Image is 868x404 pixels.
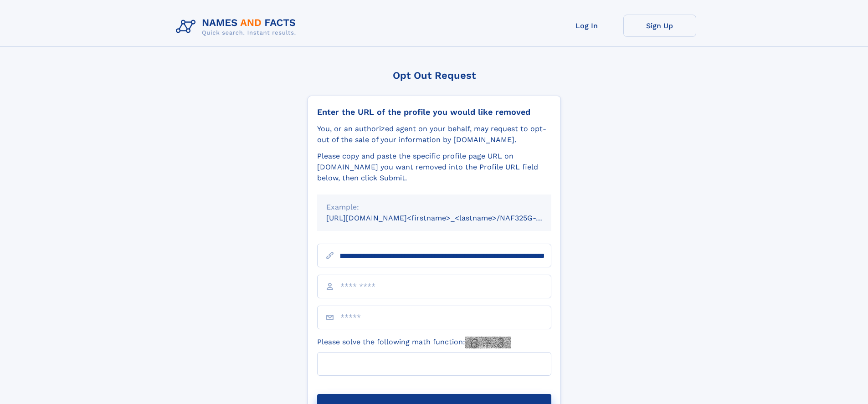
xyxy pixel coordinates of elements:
[326,214,569,222] small: [URL][DOMAIN_NAME]<firstname>_<lastname>/NAF325G-xxxxxxxx
[317,151,551,184] div: Please copy and paste the specific profile page URL on [DOMAIN_NAME] you want removed into the Pr...
[308,70,561,81] div: Opt Out Request
[172,15,303,39] img: Logo Names and Facts
[623,15,696,37] a: Sign Up
[326,202,542,213] div: Example:
[317,123,551,145] div: You, or an authorized agent on your behalf, may request to opt-out of the sale of your informatio...
[550,15,623,37] a: Log In
[317,107,551,117] div: Enter the URL of the profile you would like removed
[317,337,511,348] label: Please solve the following math function:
